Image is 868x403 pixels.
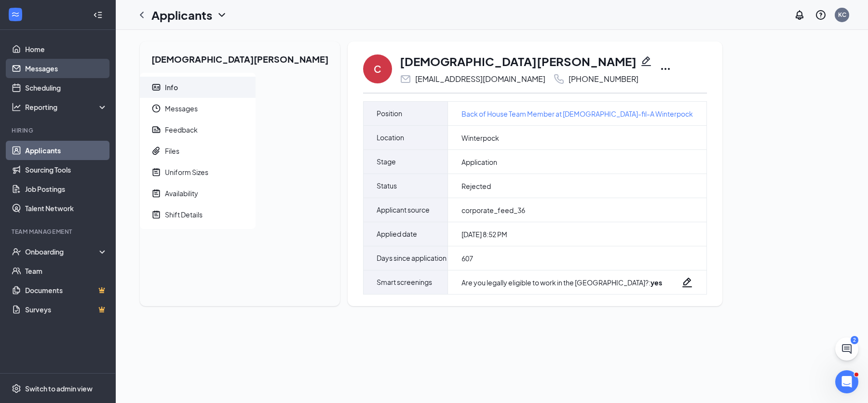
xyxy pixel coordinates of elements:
div: Hiring [12,126,106,134]
a: NoteActiveShift Details [140,204,256,225]
a: Team [25,261,108,281]
span: Applied date [377,222,417,246]
div: Feedback [165,125,198,134]
div: Reporting [25,102,108,112]
svg: Ellipses [660,63,671,75]
a: Back of House Team Member at [DEMOGRAPHIC_DATA]-fil-A Winterpock [461,108,693,119]
svg: Paperclip [151,146,161,156]
h1: [DEMOGRAPHIC_DATA][PERSON_NAME] [400,53,637,69]
svg: Phone [553,73,565,85]
div: Availability [165,188,198,198]
svg: ChevronLeft [136,9,148,21]
a: ClockMessages [140,98,256,119]
a: NoteActiveAvailability [140,183,256,204]
span: 607 [461,254,473,263]
a: Sourcing Tools [25,160,108,179]
a: NoteActiveUniform Sizes [140,161,256,183]
span: Applicant source [377,198,430,222]
span: [DATE] 8:52 PM [461,229,507,239]
div: Uniform Sizes [165,167,208,177]
h2: [DEMOGRAPHIC_DATA][PERSON_NAME] [140,41,340,73]
span: Messages [165,98,248,119]
svg: Settings [12,384,21,393]
svg: UserCheck [12,247,21,256]
span: Winterpock [461,133,499,143]
a: ContactCardInfo [140,77,256,98]
span: corporate_feed_36 [461,205,525,215]
span: Stage [377,150,396,174]
div: C [374,62,381,76]
svg: ChevronDown [216,9,228,21]
svg: ContactCard [151,82,161,92]
a: Talent Network [25,199,108,218]
svg: Analysis [12,102,21,112]
svg: NoteActive [151,188,161,198]
svg: Collapse [93,10,103,20]
svg: Email [400,73,411,85]
div: Are you legally eligible to work in the [GEOGRAPHIC_DATA]? : [461,278,662,287]
a: ReportFeedback [140,119,256,140]
span: Rejected [461,181,491,191]
a: SurveysCrown [25,300,108,319]
a: Job Postings [25,179,108,199]
div: 2 [851,336,858,344]
svg: Report [151,125,161,134]
a: Applicants [25,141,108,160]
span: Smart screenings [377,270,432,294]
button: ChatActive [835,337,858,361]
div: Onboarding [25,247,99,256]
iframe: Intercom live chat [835,370,858,393]
svg: Notifications [794,9,805,21]
svg: Pencil [681,277,693,288]
svg: Clock [151,104,161,113]
span: Application [461,157,497,167]
svg: NoteActive [151,167,161,177]
svg: Pencil [640,55,652,67]
div: Info [165,82,178,92]
span: Location [377,126,404,149]
span: Position [377,102,402,125]
div: Shift Details [165,210,203,219]
svg: QuestionInfo [815,9,827,21]
span: Days since application [377,246,447,270]
div: Team Management [12,228,106,236]
h1: Applicants [151,7,212,23]
div: Files [165,146,179,156]
svg: ChatActive [841,343,853,355]
svg: WorkstreamLogo [11,10,20,19]
strong: yes [651,278,662,287]
svg: NoteActive [151,210,161,219]
a: PaperclipFiles [140,140,256,161]
a: Home [25,40,108,59]
a: DocumentsCrown [25,281,108,300]
div: KC [838,11,846,19]
a: Messages [25,59,108,78]
span: Status [377,174,397,198]
div: Switch to admin view [25,384,93,393]
a: Scheduling [25,78,108,97]
div: [EMAIL_ADDRESS][DOMAIN_NAME] [415,74,545,84]
div: [PHONE_NUMBER] [569,74,638,84]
